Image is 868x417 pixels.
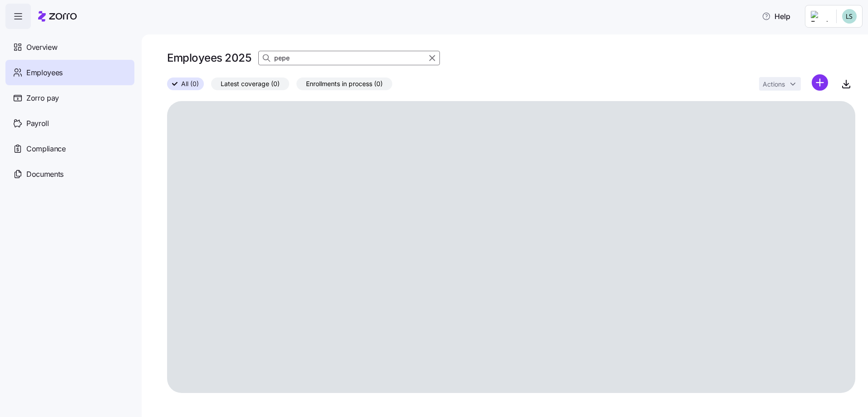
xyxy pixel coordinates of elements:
button: Help [755,7,798,25]
img: Employer logo [811,11,829,22]
span: Help [762,11,790,22]
span: Documents [26,169,64,180]
input: Search Employees [258,51,440,65]
h1: Employees 2025 [167,51,251,65]
span: Zorro pay [26,92,59,104]
a: Employees [5,60,134,85]
button: Actions [759,77,801,91]
img: d552751acb159096fc10a5bc90168bac [842,9,857,24]
a: Overview [5,34,134,60]
svg: add icon [812,74,828,91]
span: Actions [763,81,785,87]
a: Compliance [5,136,134,161]
span: Employees [26,67,63,78]
span: Compliance [26,143,66,155]
a: Payroll [5,111,134,136]
span: Payroll [26,118,49,129]
span: Latest coverage (0) [221,78,280,90]
span: Enrollments in process (0) [306,78,383,90]
a: Documents [5,161,134,187]
a: Zorro pay [5,85,134,111]
span: Overview [26,42,57,53]
span: All (0) [181,78,199,90]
